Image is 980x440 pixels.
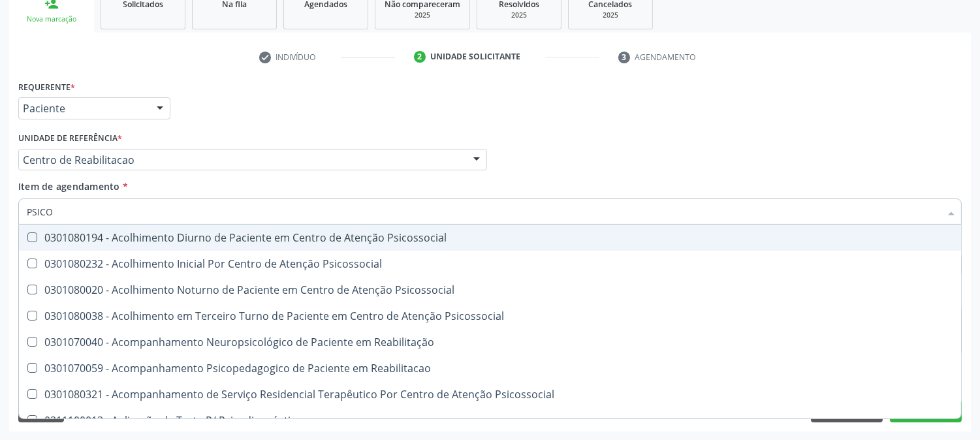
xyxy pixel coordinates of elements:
[27,311,953,321] div: 0301080038 - Acolhimento em Terceiro Turno de Paciente em Centro de Atenção Psicossocial
[578,10,643,20] div: 2025
[385,10,460,20] div: 2025
[18,14,85,24] div: Nova marcação
[27,337,953,347] div: 0301070040 - Acompanhamento Neuropsicológico de Paciente em Reabilitação
[23,153,460,166] span: Centro de Reabilitacao
[18,180,120,193] span: Item de agendamento
[27,232,953,243] div: 0301080194 - Acolhimento Diurno de Paciente em Centro de Atenção Psicossocial
[27,389,953,400] div: 0301080321 - Acompanhamento de Serviço Residencial Terapêutico Por Centro de Atenção Psicossocial
[18,129,122,149] label: Unidade de referência
[23,102,144,115] span: Paciente
[27,259,953,269] div: 0301080232 - Acolhimento Inicial Por Centro de Atenção Psicossocial
[414,51,426,63] div: 2
[27,415,953,426] div: 0211100013 - Aplicação de Teste P/ Psicodiagnóstico
[27,285,953,295] div: 0301080020 - Acolhimento Noturno de Paciente em Centro de Atenção Psicossocial
[27,198,940,225] input: Buscar por procedimentos
[27,363,953,373] div: 0301070059 - Acompanhamento Psicopedagogico de Paciente em Reabilitacao
[486,10,552,20] div: 2025
[430,51,520,63] div: Unidade solicitante
[18,77,75,97] label: Requerente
